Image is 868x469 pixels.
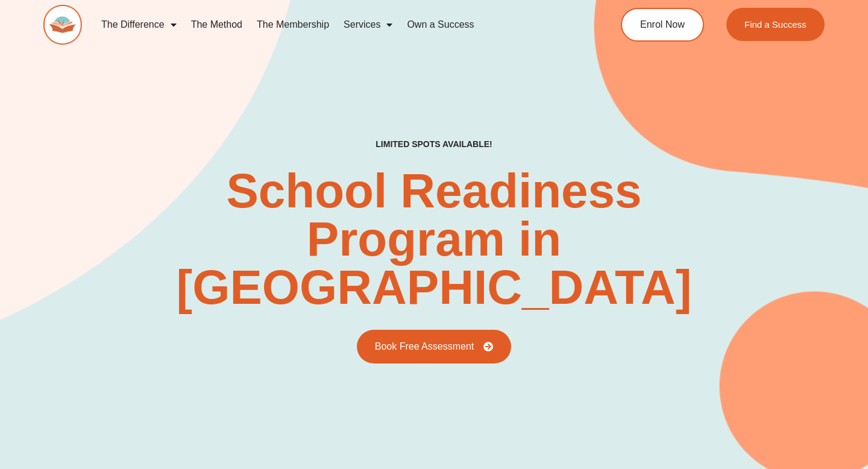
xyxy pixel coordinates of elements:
a: The Difference [94,11,184,39]
a: Own a Success [400,11,481,39]
span: Book Free Assessment [375,342,474,351]
h4: LIMITED SPOTS AVAILABLE! [376,139,492,150]
a: The Method [184,11,250,39]
a: The Membership [250,11,336,39]
a: Enrol Now [621,8,704,42]
a: Find a Success [726,8,825,41]
nav: Menu [94,11,576,39]
span: Find a Success [744,20,807,29]
span: Enrol Now [640,20,685,30]
a: Book Free Assessment [357,330,512,364]
h2: School Readiness Program in [GEOGRAPHIC_DATA] [43,167,825,312]
a: Services [336,11,400,39]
